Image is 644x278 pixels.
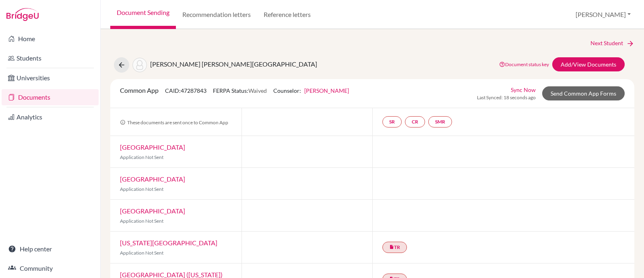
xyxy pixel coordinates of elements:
a: Document status key [499,61,549,67]
a: [GEOGRAPHIC_DATA] [120,207,185,215]
span: Last Synced: 18 seconds ago [477,94,536,101]
a: insert_drive_fileTR [382,242,407,253]
span: FERPA Status: [213,87,267,94]
a: Analytics [2,109,99,125]
a: Next Student [590,39,634,48]
img: Bridge-U [6,8,39,21]
a: Sync Now [511,86,536,94]
a: Add/View Documents [552,57,625,71]
a: [GEOGRAPHIC_DATA] [120,143,185,151]
span: Counselor: [273,87,349,94]
a: Send Common App Forms [542,86,625,100]
span: Application Not Sent [120,186,163,192]
a: SMR [428,116,452,128]
a: CR [405,116,425,128]
a: Universities [2,70,99,86]
a: [US_STATE][GEOGRAPHIC_DATA] [120,239,217,247]
i: insert_drive_file [389,245,394,249]
a: [PERSON_NAME] [304,87,349,94]
a: Documents [2,89,99,105]
span: Application Not Sent [120,154,163,160]
span: Common App [120,86,159,94]
span: These documents are sent once to Common App [120,119,228,125]
a: Students [2,50,99,66]
a: Help center [2,241,99,257]
span: CAID: 47287843 [165,87,206,94]
span: Application Not Sent [120,250,163,256]
a: Community [2,260,99,276]
span: [PERSON_NAME] [PERSON_NAME][GEOGRAPHIC_DATA] [150,60,317,68]
a: [GEOGRAPHIC_DATA] [120,175,185,183]
a: Home [2,31,99,47]
span: Waived [248,87,267,94]
span: Application Not Sent [120,218,163,224]
button: [PERSON_NAME] [572,7,634,22]
a: SR [382,116,402,128]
